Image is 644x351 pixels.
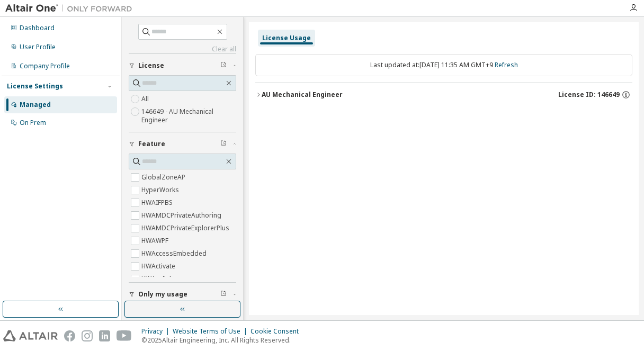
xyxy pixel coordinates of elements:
[117,330,132,341] img: youtube.svg
[141,196,175,209] label: HWAIFPBS
[141,105,236,127] label: 146649 - AU Mechanical Engineer
[129,54,236,77] button: License
[20,43,56,51] div: User Profile
[141,171,187,184] label: GlobalZoneAP
[141,93,151,105] label: All
[262,34,311,42] div: License Usage
[220,140,227,148] span: Clear filter
[141,336,305,345] p: © 2025 Altair Engineering, Inc. All Rights Reserved.
[262,91,343,99] div: AU Mechanical Engineer
[7,82,63,91] div: License Settings
[141,235,171,247] label: HWAWPF
[141,209,223,222] label: HWAMDCPrivateAuthoring
[129,283,236,306] button: Only my usage
[141,222,231,235] label: HWAMDCPrivateExplorerPlus
[82,330,93,341] img: instagram.svg
[141,273,175,285] label: HWAcufwh
[141,247,209,260] label: HWAccessEmbedded
[138,140,165,148] span: Feature
[255,54,632,76] div: Last updated at: [DATE] 11:35 AM GMT+9
[495,60,518,69] a: Refresh
[173,327,251,336] div: Website Terms of Use
[20,62,70,70] div: Company Profile
[220,61,227,70] span: Clear filter
[138,61,164,70] span: License
[138,290,187,299] span: Only my usage
[141,184,181,196] label: HyperWorks
[99,330,110,341] img: linkedin.svg
[129,45,236,53] a: Clear all
[251,327,305,336] div: Cookie Consent
[5,3,138,14] img: Altair One
[558,91,620,99] span: License ID: 146649
[129,132,236,156] button: Feature
[20,119,46,127] div: On Prem
[141,260,177,273] label: HWActivate
[141,327,173,336] div: Privacy
[255,83,632,106] button: AU Mechanical EngineerLicense ID: 146649
[20,101,51,109] div: Managed
[220,290,227,299] span: Clear filter
[20,24,55,32] div: Dashboard
[3,330,58,341] img: altair_logo.svg
[64,330,75,341] img: facebook.svg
